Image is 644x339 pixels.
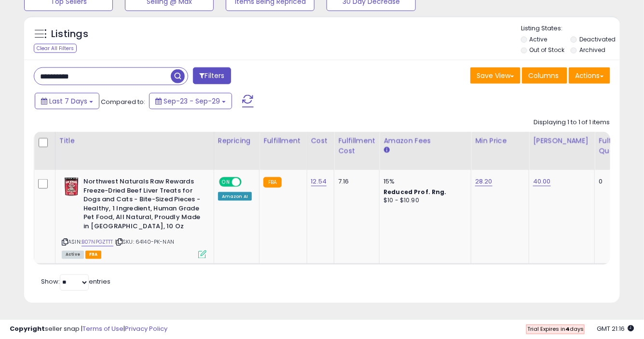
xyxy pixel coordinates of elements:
[530,35,548,43] label: Active
[533,136,590,146] div: [PERSON_NAME]
[534,118,610,127] div: Displaying 1 to 1 of 1 items
[599,136,632,156] div: Fulfillable Quantity
[62,177,206,258] div: ASIN:
[34,44,77,53] div: Clear All Filters
[384,177,464,186] div: 15%
[164,96,220,106] span: Sep-23 - Sep-29
[218,192,252,201] div: Amazon AI
[115,238,174,246] span: | SKU: 64140-PK-NAN
[599,177,629,186] div: 0
[82,238,113,247] a: B07NPGZTTT
[311,136,330,146] div: Cost
[384,196,464,205] div: $10 - $10.90
[475,136,525,146] div: Min Price
[579,35,616,43] label: Deactivated
[62,177,81,196] img: 51FhGP3nBPL._SL40_.jpg
[149,93,232,109] button: Sep-23 - Sep-29
[41,277,110,287] span: Show: entries
[51,27,88,41] h5: Listings
[522,67,567,84] button: Columns
[101,97,145,106] span: Compared to:
[10,324,45,333] strong: Copyright
[10,325,167,334] div: seller snap | |
[193,67,231,84] button: Filters
[263,177,281,188] small: FBA
[83,177,201,233] b: Northwest Naturals Raw Rewards Freeze-Dried Beef Liver Treats for Dogs and Cats - Bite-Sized Piec...
[125,324,167,333] a: Privacy Policy
[62,251,84,259] span: All listings currently available for purchase on Amazon
[384,188,447,196] b: Reduced Prof. Rng.
[220,178,232,186] span: ON
[263,136,302,146] div: Fulfillment
[338,136,375,156] div: Fulfillment Cost
[35,93,99,109] button: Last 7 Days
[311,177,327,186] a: 12.54
[59,136,210,146] div: Title
[338,177,372,186] div: 7.16
[579,46,605,54] label: Archived
[475,177,493,186] a: 28.20
[597,324,634,333] span: 2025-10-7 21:16 GMT
[569,67,610,84] button: Actions
[470,67,521,84] button: Save View
[527,325,584,333] span: Trial Expires in days
[49,96,87,106] span: Last 7 Days
[82,324,123,333] a: Terms of Use
[384,146,389,155] small: Amazon Fees.
[530,46,565,54] label: Out of Stock
[521,24,620,33] p: Listing States:
[565,325,570,333] b: 4
[218,136,255,146] div: Repricing
[384,136,467,146] div: Amazon Fees
[533,177,551,186] a: 40.00
[85,251,102,259] span: FBA
[528,71,559,80] span: Columns
[240,178,256,186] span: OFF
